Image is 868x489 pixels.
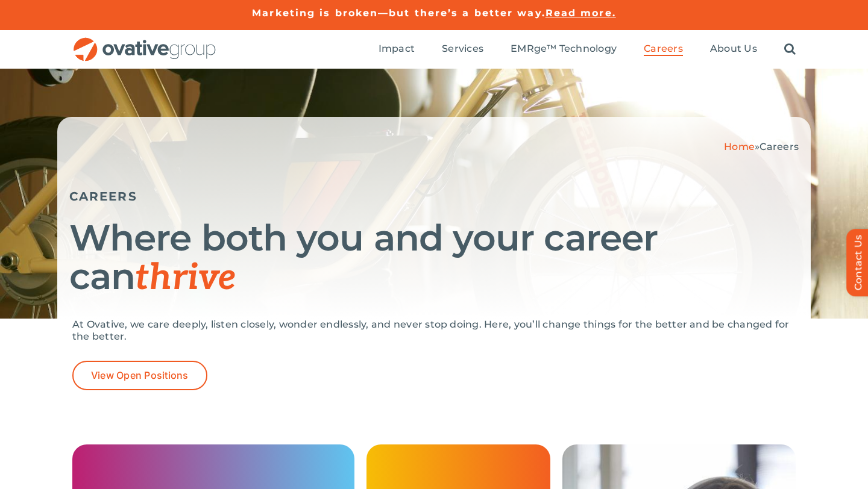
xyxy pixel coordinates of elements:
[511,43,617,55] span: EMRge™ Technology
[759,141,799,152] span: Careers
[710,43,757,56] a: About Us
[442,43,483,56] a: Services
[546,7,616,19] a: Read more.
[72,36,217,48] a: OG_Full_horizontal_RGB
[644,43,683,56] a: Careers
[69,189,799,204] h5: CAREERS
[724,141,755,152] a: Home
[135,257,236,300] span: thrive
[379,30,796,69] nav: Menu
[379,43,415,56] a: Impact
[252,7,546,19] a: Marketing is broken—but there’s a better way.
[442,43,483,55] span: Services
[784,43,796,56] a: Search
[710,43,757,55] span: About Us
[644,43,683,55] span: Careers
[72,361,207,390] a: View Open Positions
[69,219,799,297] h1: Where both you and your career can
[72,319,796,343] p: At Ovative, we care deeply, listen closely, wonder endlessly, and never stop doing. Here, you’ll ...
[724,141,799,152] span: »
[511,43,617,56] a: EMRge™ Technology
[91,370,189,381] span: View Open Positions
[379,43,415,55] span: Impact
